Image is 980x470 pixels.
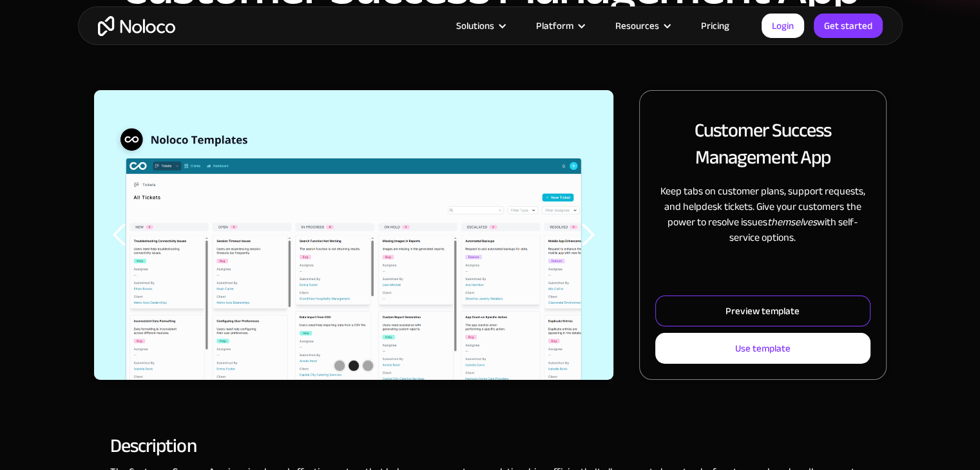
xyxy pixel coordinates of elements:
a: Get started [814,14,883,38]
a: Login [762,14,804,38]
p: Keep tabs on customer plans, support requests, and helpdesk tickets. Give your customers the powe... [655,183,870,245]
h2: Customer Success Management App [655,117,870,171]
a: Pricing [685,17,745,34]
div: Show slide 2 of 3 [349,361,359,371]
a: Preview template [655,296,870,326]
em: themselves [767,212,817,232]
a: Use template [655,333,870,364]
div: Preview template [725,303,800,319]
div: Platform [536,17,573,34]
div: Resources [615,17,659,34]
div: Show slide 1 of 3 [334,361,345,371]
h2: Description [110,440,870,451]
div: previous slide [94,90,146,380]
div: 2 of 3 [93,90,613,380]
div: Solutions [440,17,520,34]
div: Solutions [456,17,494,34]
div: Platform [520,17,599,34]
div: Show slide 3 of 3 [363,361,373,371]
div: Resources [599,17,685,34]
div: next slide [562,90,613,380]
p: ‍ [655,258,870,274]
div: carousel [94,90,614,380]
a: home [98,16,175,36]
div: Use template [735,340,791,357]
